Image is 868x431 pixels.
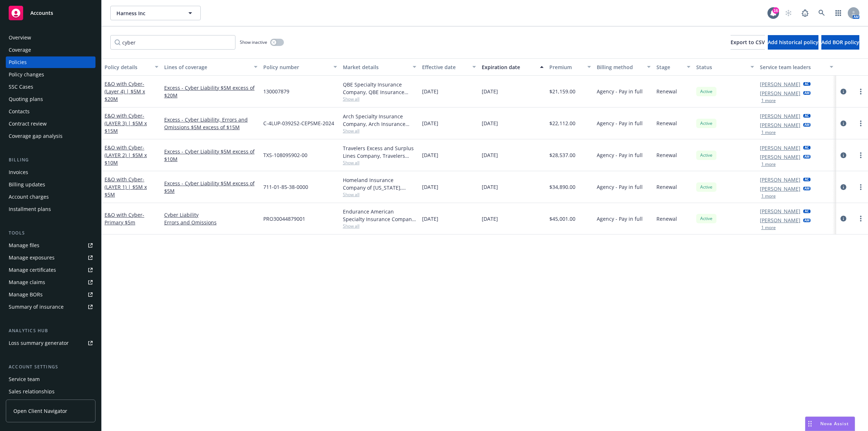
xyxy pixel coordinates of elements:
a: Invoices [6,166,95,178]
div: Arch Specialty Insurance Company, Arch Insurance Company, Coalition Insurance Solutions (MGA) [343,113,417,128]
button: 1 more [761,225,776,230]
div: Policy changes [9,69,44,80]
span: Harness Inc [116,9,179,17]
span: Agency - Pay in full [597,119,643,127]
button: Add BOR policy [821,35,859,50]
span: Agency - Pay in full [597,183,643,191]
div: Policy details [105,63,150,71]
a: Policy changes [6,69,95,80]
span: [DATE] [482,183,498,191]
div: Stage [656,63,682,71]
a: Report a Bug [798,6,812,20]
button: Harness Inc [110,6,201,20]
div: Account charges [9,191,49,203]
div: Manage exposures [9,252,55,263]
span: Show inactive [240,39,267,45]
span: $45,001.00 [549,215,575,223]
div: Status [696,63,746,71]
div: Quoting plans [9,93,43,105]
div: 16 [773,7,779,14]
a: Excess - Cyber Liability $5M excess of $5M [164,179,258,195]
button: Market details [340,58,420,76]
span: Agency - Pay in full [597,88,643,95]
a: E&O with Cyber [105,176,147,198]
span: [DATE] [422,88,438,95]
button: Policy number [260,58,340,76]
a: Cyber Liability [164,211,258,219]
span: C-4LUP-039252-CEPSME-2024 [263,119,334,127]
span: [DATE] [422,151,438,159]
span: Show all [343,191,417,198]
span: Active [699,120,714,127]
a: more [856,87,865,96]
span: - (LAYER 3) | $5M x $15M [105,112,147,134]
span: Open Client Navigator [13,407,67,415]
a: Account charges [6,191,95,203]
div: Contract review [9,118,47,130]
span: Nova Assist [820,421,849,427]
div: Installment plans [9,203,51,215]
span: Active [699,215,714,222]
a: E&O with Cyber [105,80,145,102]
button: 1 more [761,98,776,103]
a: more [856,151,865,160]
span: [DATE] [482,119,498,127]
div: Service team leaders [760,63,826,71]
a: Installment plans [6,203,95,215]
a: circleInformation [839,87,848,96]
a: Billing updates [6,179,95,190]
a: E&O with Cyber [105,211,144,226]
div: Effective date [422,63,468,71]
span: Add historical policy [768,39,818,46]
a: Quoting plans [6,93,95,105]
a: Excess - Cyber Liability $5M excess of $10M [164,148,258,163]
div: Policies [9,56,27,68]
a: Summary of insurance [6,301,95,313]
button: Nova Assist [805,417,855,431]
div: Service team [9,373,40,385]
div: Analytics hub [6,327,95,334]
a: Manage claims [6,276,95,288]
span: Show all [343,223,417,229]
div: Premium [549,63,583,71]
span: Agency - Pay in full [597,151,643,159]
div: Manage certificates [9,264,56,276]
button: Status [693,58,757,76]
div: Market details [343,63,409,71]
div: Loss summary generator [9,337,69,349]
span: $22,112.00 [549,119,575,127]
a: Errors and Omissions [164,219,258,226]
span: Export to CSV [731,39,765,46]
a: Overview [6,32,95,43]
span: - (LAYER 2) | $5M x $10M [105,144,147,166]
div: Billing method [597,63,643,71]
a: Excess - Cyber Liability, Errors and Omissions $5M excess of $15M [164,116,258,131]
span: Agency - Pay in full [597,215,643,223]
div: Lines of coverage [164,63,250,71]
span: 711-01-85-38-0000 [263,183,308,191]
span: Show all [343,128,417,134]
a: Accounts [6,3,95,23]
span: [DATE] [482,88,498,95]
a: [PERSON_NAME] [760,153,800,161]
div: Manage BORs [9,289,43,300]
a: E&O with Cyber [105,144,147,166]
span: [DATE] [422,119,438,127]
button: Policy details [102,58,161,76]
span: [DATE] [482,215,498,223]
div: Travelers Excess and Surplus Lines Company, Travelers Insurance, Corvus Insurance (Travelers) [343,144,417,160]
span: TXS-108095902-00 [263,151,307,159]
a: [PERSON_NAME] [760,121,800,129]
a: Search [814,6,829,20]
a: Manage certificates [6,264,95,276]
span: $34,890.00 [549,183,575,191]
span: Active [699,152,714,159]
span: - (Layer 4) | $5M x $20M [105,80,145,102]
button: Stage [654,58,693,76]
span: [DATE] [482,151,498,159]
a: Coverage gap analysis [6,130,95,142]
a: Coverage [6,44,95,56]
div: Expiration date [482,63,536,71]
span: $21,159.00 [549,88,575,95]
div: Manage claims [9,276,45,288]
